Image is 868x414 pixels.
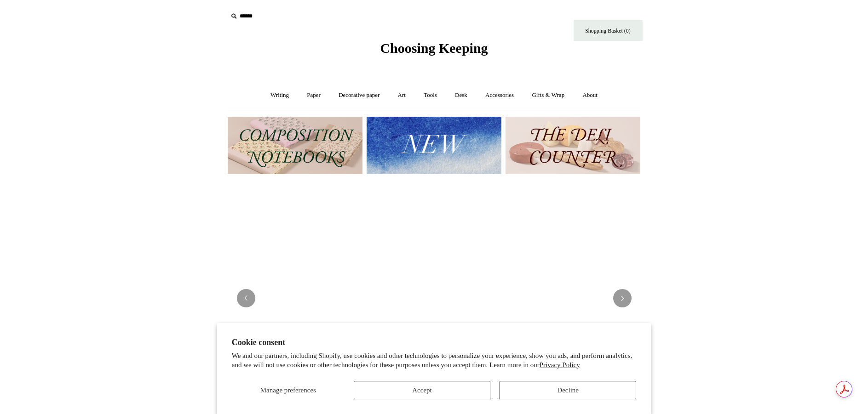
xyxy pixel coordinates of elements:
[232,352,637,369] p: We and our partners, including Shopify, use cookies and other technologies to personalize your ex...
[540,361,580,369] a: Privacy Policy
[232,381,345,399] button: Manage preferences
[380,48,488,54] a: Choosing Keeping
[523,83,573,108] a: Gifts & Wrap
[228,183,641,413] img: USA PSA .jpg__PID:33428022-6587-48b7-8b57-d7eefc91f15a
[390,83,414,108] a: Art
[367,117,501,174] img: New.jpg__PID:f73bdf93-380a-4a35-bcfe-7823039498e1
[447,83,476,108] a: Desk
[228,117,362,174] img: 202302 Composition ledgers.jpg__PID:69722ee6-fa44-49dd-a067-31375e5d54ec
[354,381,490,399] button: Accept
[237,289,255,307] button: Previous
[613,289,632,307] button: Next
[260,386,316,394] span: Manage preferences
[415,83,445,108] a: Tools
[574,20,643,41] a: Shopping Basket (0)
[380,40,488,56] span: Choosing Keeping
[574,83,606,108] a: About
[330,83,388,108] a: Decorative paper
[477,83,522,108] a: Accessories
[500,381,636,399] button: Decline
[262,83,297,108] a: Writing
[299,83,329,108] a: Paper
[232,338,637,347] h2: Cookie consent
[506,117,640,174] img: The Deli Counter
